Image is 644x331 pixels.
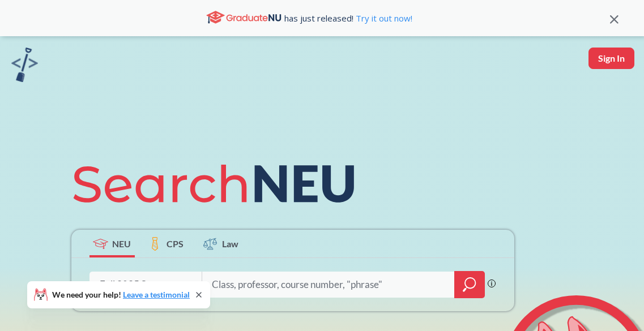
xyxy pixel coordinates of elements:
svg: magnifying glass [463,277,476,293]
a: Leave a testimonial [123,290,190,299]
span: We need your help! [52,291,190,299]
span: CPS [167,237,184,250]
button: Sign In [588,48,634,69]
div: Fall 2025 Semester [100,278,181,291]
img: sandbox logo [11,48,38,82]
span: has just released! [284,12,412,24]
span: Law [222,237,238,250]
a: Try it out now! [353,12,412,24]
a: sandbox logo [11,48,38,85]
span: NEU [112,237,131,250]
input: Class, professor, course number, "phrase" [211,273,446,296]
div: magnifying glass [454,271,485,298]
